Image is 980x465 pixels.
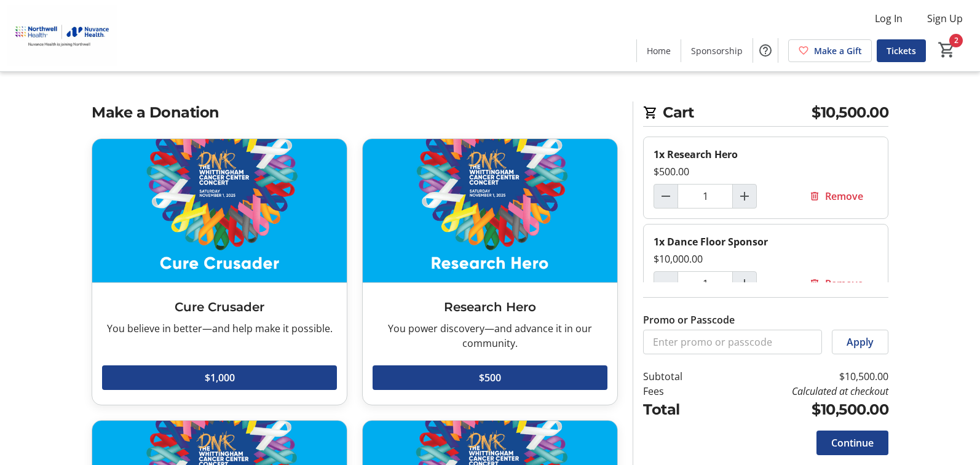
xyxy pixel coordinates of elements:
span: Remove [825,276,863,291]
span: Make a Gift [814,44,862,57]
td: Subtotal [643,369,714,384]
a: Home [637,39,681,62]
div: $500.00 [654,164,878,179]
button: Help [753,38,778,63]
button: Remove [794,184,878,209]
button: Remove [794,271,878,296]
img: Nuvance Health's Logo [7,5,117,66]
button: $500 [373,365,607,390]
div: You power discovery—and advance it in our community. [373,321,607,351]
span: Remove [825,189,863,204]
span: $500 [479,370,501,385]
span: $10,500.00 [812,101,888,124]
input: Enter promo or passcode [643,330,822,354]
img: Research Hero [363,139,617,282]
span: Sign Up [927,11,963,26]
div: 1x Research Hero [654,147,878,162]
span: Home [647,44,671,57]
button: Increment by one [733,272,756,295]
label: Promo or Passcode [643,312,735,327]
button: Sign Up [917,9,973,28]
span: Log In [875,11,903,26]
h3: Cure Crusader [102,298,337,316]
h3: Research Hero [373,298,607,316]
h2: Make a Donation [92,101,618,124]
div: 1x Dance Floor Sponsor [654,234,878,249]
span: Sponsorship [691,44,743,57]
h2: Cart [643,101,888,127]
td: Calculated at checkout [714,384,888,399]
img: Cure Crusader [92,139,347,282]
input: Dance Floor Sponsor Quantity [678,271,733,296]
button: Decrement by one [654,272,678,295]
button: Cart [936,39,958,61]
div: $10,000.00 [654,252,878,266]
a: Sponsorship [681,39,753,62]
button: $1,000 [102,365,337,390]
button: Decrement by one [654,185,678,208]
span: Apply [847,335,874,349]
td: $10,500.00 [714,399,888,421]
a: Make a Gift [788,39,872,62]
span: Continue [831,435,874,450]
input: Research Hero Quantity [678,184,733,209]
span: $1,000 [205,370,235,385]
td: Fees [643,384,714,399]
a: Tickets [877,39,926,62]
td: Total [643,399,714,421]
button: Continue [816,431,888,455]
td: $10,500.00 [714,369,888,384]
button: Log In [865,9,912,28]
div: You believe in better—and help make it possible. [102,321,337,336]
span: Tickets [887,44,916,57]
button: Apply [832,330,888,354]
button: Increment by one [733,185,756,208]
